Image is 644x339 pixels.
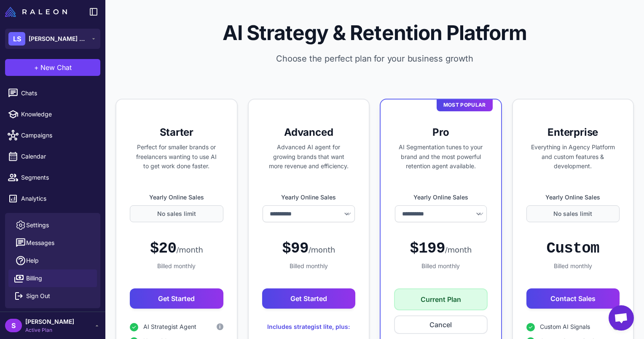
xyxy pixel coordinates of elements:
a: Integrations [3,211,102,229]
span: Segments [21,173,95,182]
button: Get Started [130,288,223,309]
div: $99 [282,239,335,258]
a: Campaigns [3,126,102,144]
span: Analytics [21,194,95,203]
a: Segments [3,169,102,186]
h1: AI Strategy & Retention Platform [119,20,631,46]
div: Billed monthly [394,261,488,271]
div: Custom [547,239,599,258]
span: /month [309,245,335,254]
span: /month [445,245,472,254]
img: Raleon Logo [5,7,67,17]
h3: Enterprise [526,126,620,139]
span: /month [176,245,203,254]
label: Yearly Online Sales [394,193,488,202]
button: Sign Out [8,287,97,305]
span: Messages [26,238,54,248]
span: + [34,62,39,73]
span: Chats [21,89,95,98]
span: [PERSON_NAME] Superfood [29,34,88,43]
div: $199 [410,239,472,258]
div: Billed monthly [130,261,223,271]
h3: Starter [130,126,223,139]
button: Contact Sales [526,288,620,309]
p: Perfect for smaller brands or freelancers wanting to use AI to get work done faster. [130,143,223,171]
span: No sales limit [553,209,592,218]
span: Campaigns [21,131,95,140]
span: Billing [26,274,42,283]
span: Sign Out [26,291,50,301]
a: Chats [3,84,102,102]
p: AI Segmentation tunes to your brand and the most powerful retention agent available. [394,143,488,171]
span: Help [26,256,39,265]
div: LS [8,32,25,46]
span: Active Plan [25,326,74,334]
h3: Advanced [262,126,356,139]
a: Open chat [609,305,634,331]
div: Billed monthly [262,261,356,271]
span: [PERSON_NAME] [25,317,74,326]
h3: Pro [394,126,488,139]
span: Knowledge [21,110,95,119]
button: Cancel [394,315,488,334]
a: Calendar [3,148,102,165]
span: i [219,323,220,331]
div: Billed monthly [526,261,620,271]
p: Advanced AI agent for growing brands that want more revenue and efficiency. [262,143,356,171]
a: Analytics [3,190,102,207]
div: $20 [150,239,203,258]
span: Settings [26,221,49,230]
span: Custom AI Signals [540,322,590,331]
span: New Chat [40,62,72,73]
button: Messages [8,234,97,252]
label: Yearly Online Sales [130,193,223,202]
label: Yearly Online Sales [262,193,356,202]
div: S [5,319,22,332]
button: Current Plan [394,288,488,310]
a: Help [8,252,97,269]
label: Yearly Online Sales [526,193,620,202]
button: LS[PERSON_NAME] Superfood [5,29,100,49]
span: No sales limit [157,209,196,218]
a: Knowledge [3,105,102,123]
button: Get Started [262,288,356,309]
button: +New Chat [5,59,100,76]
div: Includes strategist lite, plus: [262,322,356,331]
div: Most Popular [437,99,493,111]
span: AI Strategist Agent [143,322,196,331]
p: Choose the perfect plan for your business growth [119,52,631,65]
span: Calendar [21,152,95,161]
p: Everything in Agency Platform and custom features & development. [526,143,620,171]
